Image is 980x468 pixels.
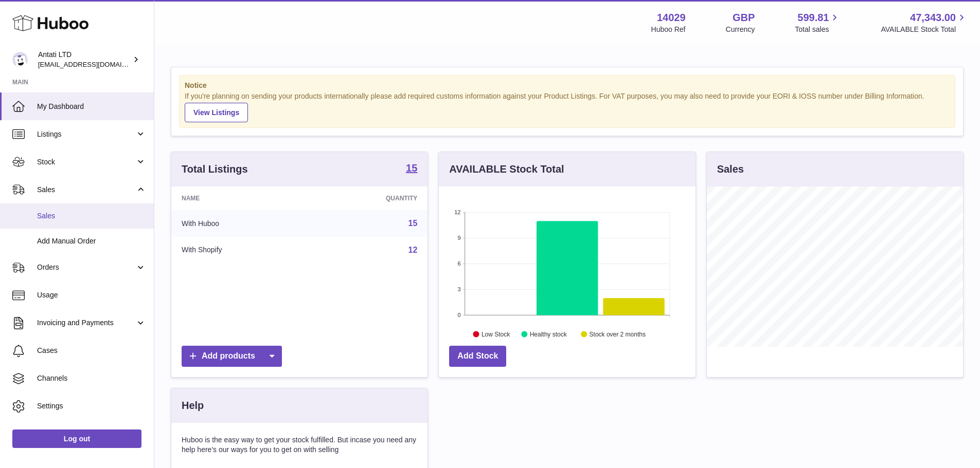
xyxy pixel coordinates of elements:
[185,91,950,122] div: If you're planning on sending your products internationally please add required customs informati...
[458,260,461,267] text: 6
[733,11,755,25] strong: GBP
[37,236,146,246] span: Add Manual Order
[182,435,417,455] p: Huboo is the easy way to get your stock fulfilled. But incase you need any help here's our ways f...
[482,330,510,338] text: Low Stock
[797,11,829,25] span: 599.81
[37,401,146,411] span: Settings
[38,60,151,68] span: [EMAIL_ADDRESS][DOMAIN_NAME]
[12,429,141,448] a: Log out
[37,211,146,221] span: Sales
[185,81,950,90] strong: Notice
[795,25,841,34] span: Total sales
[449,162,564,176] h3: AVAILABLE Stock Total
[37,373,146,383] span: Channels
[12,52,28,67] img: internalAdmin-14029@internal.huboo.com
[37,185,135,195] span: Sales
[171,210,310,237] td: With Huboo
[717,162,744,176] h3: Sales
[37,102,146,111] span: My Dashboard
[182,399,204,413] h3: Help
[408,219,418,228] a: 15
[458,286,461,292] text: 3
[171,237,310,264] td: With Shopify
[37,346,146,355] span: Cases
[182,346,282,367] a: Add products
[726,25,755,34] div: Currency
[910,11,956,25] span: 47,343.00
[408,246,418,254] a: 12
[881,11,968,34] a: 47,343.00 AVAILABLE Stock Total
[657,11,686,25] strong: 14029
[651,25,686,34] div: Huboo Ref
[590,330,646,338] text: Stock over 2 months
[37,157,135,167] span: Stock
[37,290,146,300] span: Usage
[881,25,968,34] span: AVAILABLE Stock Total
[37,129,135,139] span: Listings
[185,103,248,122] a: View Listings
[530,330,567,338] text: Healthy stock
[406,163,417,175] a: 15
[458,312,461,318] text: 0
[37,318,135,328] span: Invoicing and Payments
[182,162,248,176] h3: Total Listings
[458,235,461,241] text: 9
[38,50,131,69] div: Antati LTD
[37,263,135,272] span: Orders
[795,11,841,34] a: 599.81 Total sales
[406,163,417,173] strong: 15
[449,346,506,367] a: Add Stock
[310,186,428,210] th: Quantity
[171,186,310,210] th: Name
[455,209,461,215] text: 12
